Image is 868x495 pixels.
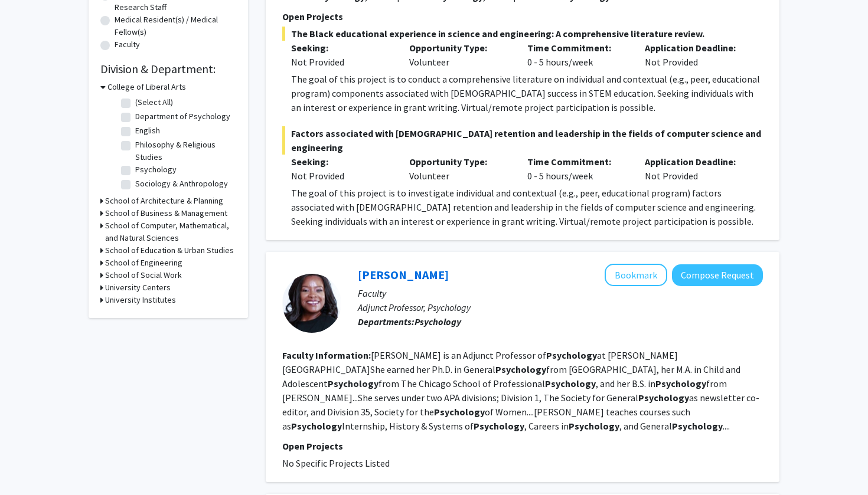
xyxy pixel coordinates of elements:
p: Time Commitment: [527,41,628,55]
h3: School of Computer, Mathematical, and Natural Sciences [105,219,236,244]
h3: College of Liberal Arts [107,81,186,93]
label: Philosophy & Religious Studies [135,139,233,163]
label: English [135,124,160,137]
h3: University Centers [105,281,171,294]
p: Open Projects [282,9,763,24]
b: Psychology [291,420,342,432]
div: 0 - 5 hours/week [518,41,637,69]
h3: School of Architecture & Planning [105,195,223,207]
label: (Select All) [135,96,173,109]
div: 0 - 5 hours/week [518,155,637,183]
b: Psychology [474,420,524,432]
b: Psychology [546,349,597,361]
span: No Specific Projects Listed [282,457,390,469]
p: Adjunct Professor, Psychology [358,300,763,314]
b: Psychology [545,378,596,389]
b: Psychology [415,316,461,327]
p: The goal of this project is to conduct a comprehensive literature on individual and contextual (e... [291,72,763,114]
b: Psychology [672,420,723,432]
h3: University Institutes [105,294,176,306]
p: Opportunity Type: [409,41,510,55]
b: Psychology [434,406,485,418]
b: Psychology [655,378,706,389]
p: Seeking: [291,41,391,55]
p: Faculty [358,286,763,300]
h3: School of Engineering [105,257,182,269]
span: Factors associated with [DEMOGRAPHIC_DATA] retention and leadership in the fields of computer sci... [282,126,763,155]
b: Faculty Information: [282,349,371,361]
div: Not Provided [636,155,754,183]
p: Time Commitment: [527,155,628,169]
h3: School of Education & Urban Studies [105,244,234,257]
label: Department of Psychology [135,110,230,123]
label: Medical Resident(s) / Medical Fellow(s) [115,14,236,38]
span: The Black educational experience in science and engineering: A comprehensive literature review. [282,27,763,41]
div: Not Provided [291,55,391,69]
button: Compose Request to Stacey Stanley [672,264,763,286]
p: Application Deadline: [645,41,745,55]
h3: School of Business & Management [105,207,227,219]
div: Volunteer [400,41,518,69]
h3: School of Social Work [105,269,182,281]
p: Seeking: [291,155,391,169]
label: Psychology [135,163,177,176]
div: Not Provided [636,41,754,69]
b: Departments: [358,316,415,327]
fg-read-more: [PERSON_NAME] is an Adjunct Professor of at [PERSON_NAME][GEOGRAPHIC_DATA]She earned her Ph.D. in... [282,349,759,432]
div: Volunteer [400,155,518,183]
label: Sociology & Anthropology [135,178,228,190]
button: Add Stacey Stanley to Bookmarks [605,264,667,286]
b: Psychology [495,363,546,375]
p: The goal of this project is to investigate individual and contextual (e.g., peer, educational pro... [291,186,763,228]
b: Psychology [638,392,689,404]
p: Application Deadline: [645,155,745,169]
a: [PERSON_NAME] [358,267,449,282]
p: Opportunity Type: [409,155,510,169]
h2: Division & Department: [100,62,236,76]
iframe: Chat [9,442,50,486]
b: Psychology [328,378,378,389]
div: Not Provided [291,169,391,183]
label: Faculty [115,38,140,51]
b: Psychology [569,420,619,432]
p: Open Projects [282,439,763,453]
